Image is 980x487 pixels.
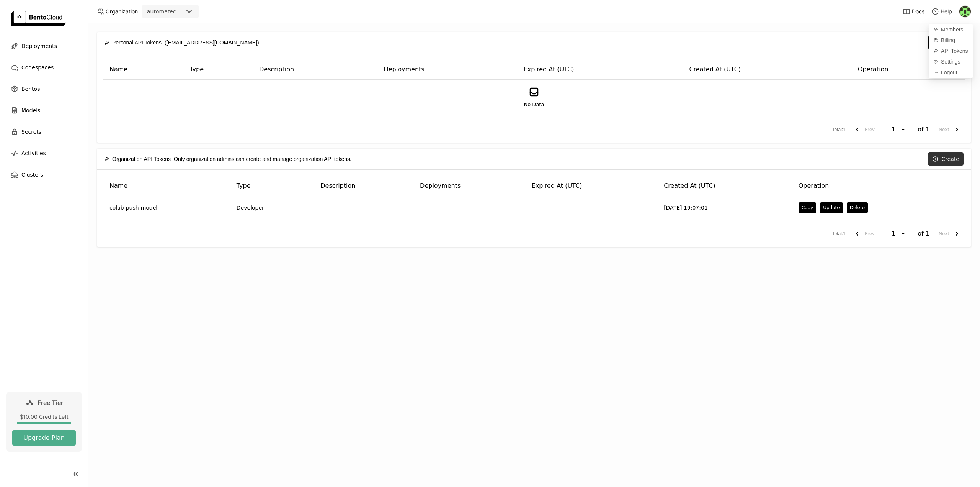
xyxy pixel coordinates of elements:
[6,103,82,118] a: Models
[230,176,314,196] th: Type
[103,196,230,219] td: colab-push-model
[11,11,66,26] img: logo
[929,67,973,78] div: Logout
[103,59,183,80] th: Name
[104,151,351,167] div: Only organization admins can create and manage organization API tokens.
[21,84,40,93] span: Bentos
[941,8,952,15] span: Help
[6,392,82,452] a: Free Tier$10.00 Credits LeftUpgrade Plan
[104,34,259,51] div: ([EMAIL_ADDRESS][DOMAIN_NAME])
[928,152,964,166] button: Create
[147,8,183,15] div: automatechrobotik
[900,126,906,133] svg: open
[820,202,843,213] button: Update
[21,63,54,72] span: Codespaces
[912,8,924,15] span: Docs
[377,59,517,80] th: Deployments
[21,41,57,51] span: Deployments
[12,413,76,420] div: $10.00 Credits Left
[903,8,924,15] a: Docs
[900,231,906,237] svg: open
[21,106,40,115] span: Models
[526,176,658,196] th: Expired At (UTC)
[929,46,973,56] a: API Tokens
[832,230,846,238] span: Total : 1
[184,8,185,16] input: Selected automatechrobotik.
[918,126,929,133] span: of 1
[38,399,63,407] span: Free Tier
[928,36,964,49] button: Create
[792,176,965,196] th: Operation
[6,167,82,182] a: Clusters
[112,38,162,47] span: Personal API Tokens
[852,59,965,80] th: Operation
[941,37,955,44] span: Billing
[103,176,230,196] th: Name
[6,146,82,161] a: Activities
[849,227,878,241] button: previous page. current page 1 of 1
[658,176,792,196] th: Created At (UTC)
[941,58,960,65] span: Settings
[799,202,816,213] button: Copy
[21,127,41,136] span: Secrets
[929,24,973,35] a: Members
[889,230,900,238] div: 1
[959,6,971,17] img: Maxime Gagné
[524,101,544,108] span: No Data
[21,170,43,179] span: Clusters
[6,81,82,97] a: Bentos
[6,124,82,139] a: Secrets
[941,48,968,54] span: API Tokens
[929,56,973,67] a: Settings
[936,123,965,136] button: next page. current page 1 of 1
[518,59,683,80] th: Expired At (UTC)
[889,126,900,133] div: 1
[849,123,878,136] button: previous page. current page 1 of 1
[918,230,929,238] span: of 1
[106,8,138,15] span: Organization
[941,69,957,76] span: Logout
[936,227,965,241] button: next page. current page 1 of 1
[847,202,868,213] button: Delete
[931,8,952,15] div: Help
[6,60,82,75] a: Codespaces
[414,196,526,219] td: -
[929,35,973,46] a: Billing
[6,38,82,54] a: Deployments
[683,59,851,80] th: Created At (UTC)
[112,155,171,163] span: Organization API Tokens
[832,126,846,133] span: Total : 1
[21,149,46,158] span: Activities
[532,205,534,211] span: -
[941,26,963,33] span: Members
[414,176,526,196] th: Deployments
[253,59,377,80] th: Description
[230,196,314,219] td: Developer
[183,59,253,80] th: Type
[12,430,76,446] button: Upgrade Plan
[314,176,414,196] th: Description
[658,196,792,219] td: [DATE] 19:07:01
